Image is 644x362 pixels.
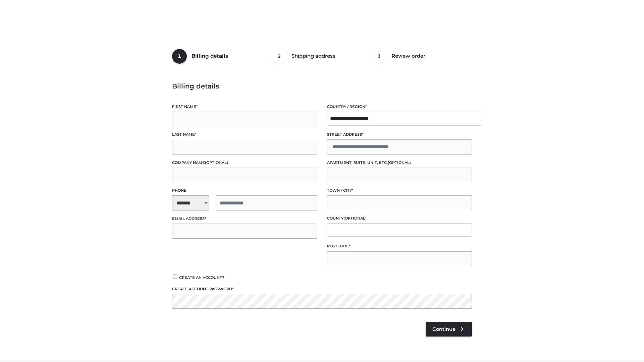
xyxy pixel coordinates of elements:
label: Phone [172,187,317,194]
label: Apartment, suite, unit, etc. [327,160,472,166]
input: Create an account? [172,275,178,279]
label: Last name [172,131,317,138]
label: Company name [172,160,317,166]
label: Street address [327,131,472,138]
label: Country / Region [327,104,472,110]
label: First name [172,104,317,110]
label: Email address [172,216,317,222]
label: Postcode [327,243,472,249]
span: Shipping address [291,53,335,59]
h3: Billing details [172,82,472,90]
span: 3 [372,49,387,64]
span: 2 [272,49,287,64]
label: County [327,215,472,222]
label: Town / City [327,187,472,194]
a: Continue [426,322,472,337]
span: Create an account? [179,275,224,280]
span: (optional) [205,160,228,165]
span: Continue [432,326,455,332]
span: (optional) [388,160,411,165]
label: Create account password [172,286,472,292]
span: (optional) [343,216,367,221]
span: Review order [391,53,425,59]
span: 1 [172,49,187,64]
span: Billing details [192,53,228,59]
